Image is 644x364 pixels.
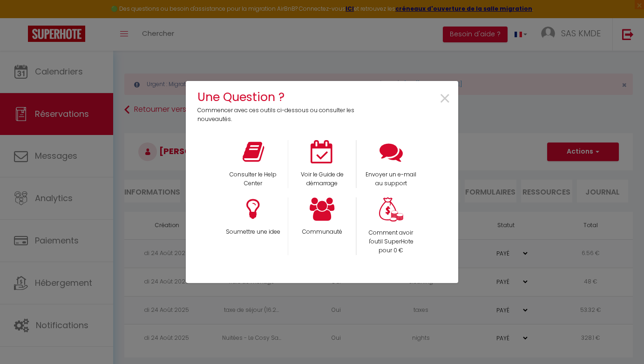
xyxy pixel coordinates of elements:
p: Comment avoir l'outil SuperHote pour 0 € [363,229,420,255]
p: Soumettre une idee [225,228,282,236]
p: Voir le Guide de démarrage [294,170,350,188]
button: Close [439,88,451,109]
p: Consulter le Help Center [225,170,282,188]
h4: Une Question ? [197,88,361,106]
p: Envoyer un e-mail au support [363,170,420,188]
img: Money bag [379,197,403,222]
p: Commencer avec ces outils ci-dessous ou consulter les nouveautés. [197,106,361,124]
p: Communauté [294,228,350,236]
span: × [439,84,451,114]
